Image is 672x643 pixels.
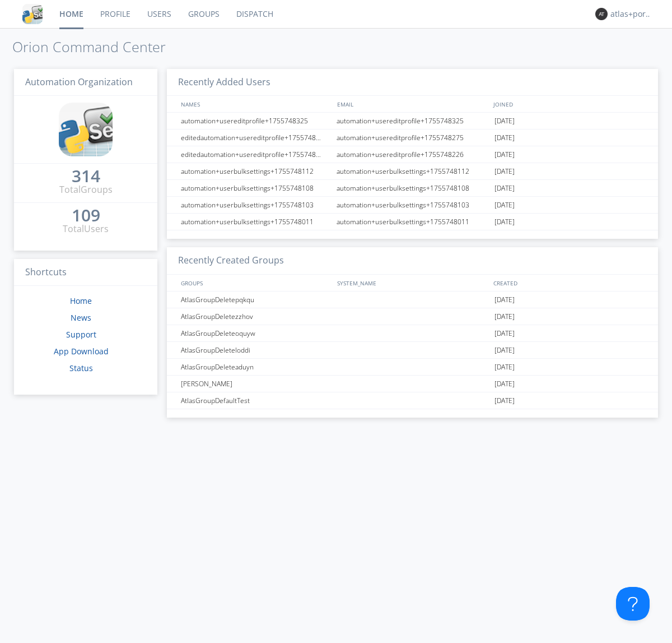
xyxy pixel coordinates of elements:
[494,376,515,392] span: [DATE]
[14,259,157,286] h3: Shortcuts
[72,210,100,223] a: 109
[167,292,658,308] a: AtlasGroupDeletepqkqu[DATE]
[334,180,492,196] div: automation+userbulksettings+1755748108
[178,359,333,375] div: AtlasGroupDeleteaduyn
[491,275,647,291] div: CREATED
[494,163,515,180] span: [DATE]
[167,214,658,230] a: automation+userbulksettings+1755748011automation+userbulksettings+1755748011[DATE]
[334,96,491,112] div: EMAIL
[494,325,515,342] span: [DATE]
[178,325,333,341] div: AtlasGroupDeleteoquyw
[167,180,658,197] a: automation+userbulksettings+1755748108automation+userbulksettings+1755748108[DATE]
[178,96,332,112] div: NAMES
[167,342,658,359] a: AtlasGroupDeleteloddi[DATE]
[178,392,333,409] div: AtlasGroupDefaultTest
[70,295,92,306] a: Home
[334,197,492,213] div: automation+userbulksettings+1755748103
[178,214,333,230] div: automation+userbulksettings+1755748011
[334,275,491,291] div: SYSTEM_NAME
[167,163,658,180] a: automation+userbulksettings+1755748112automation+userbulksettings+1755748112[DATE]
[494,197,515,214] span: [DATE]
[66,329,96,340] a: Support
[59,183,113,196] div: Total Groups
[22,4,43,24] img: cddb5a64eb264b2086981ab96f4c1ba7
[178,275,332,291] div: GROUPS
[494,308,515,325] span: [DATE]
[178,146,333,163] div: editedautomation+usereditprofile+1755748226
[494,180,515,197] span: [DATE]
[54,346,109,357] a: App Download
[178,197,333,213] div: automation+userbulksettings+1755748103
[25,76,133,88] span: Automation Organization
[610,8,652,20] div: atlas+portuguese0002
[167,392,658,409] a: AtlasGroupDefaultTest[DATE]
[334,146,492,163] div: automation+usereditprofile+1755748226
[334,214,492,230] div: automation+userbulksettings+1755748011
[494,359,515,376] span: [DATE]
[494,214,515,230] span: [DATE]
[616,587,650,621] iframe: Toggle Customer Support
[167,113,658,129] a: automation+usereditprofile+1755748325automation+usereditprofile+1755748325[DATE]
[167,69,658,96] h3: Recently Added Users
[178,113,333,129] div: automation+usereditprofile+1755748325
[178,376,333,392] div: [PERSON_NAME]
[69,363,93,373] a: Status
[178,180,333,196] div: automation+userbulksettings+1755748108
[491,96,647,112] div: JOINED
[178,292,333,308] div: AtlasGroupDeletepqkqu
[167,146,658,163] a: editedautomation+usereditprofile+1755748226automation+usereditprofile+1755748226[DATE]
[72,170,100,182] div: 314
[494,113,515,129] span: [DATE]
[494,146,515,163] span: [DATE]
[178,342,333,358] div: AtlasGroupDeleteloddi
[71,312,91,323] a: News
[59,103,113,156] img: cddb5a64eb264b2086981ab96f4c1ba7
[167,359,658,376] a: AtlasGroupDeleteaduyn[DATE]
[72,170,100,183] a: 314
[494,129,515,146] span: [DATE]
[63,223,109,235] div: Total Users
[334,113,492,129] div: automation+usereditprofile+1755748325
[494,292,515,308] span: [DATE]
[334,129,492,146] div: automation+usereditprofile+1755748275
[178,129,333,146] div: editedautomation+usereditprofile+1755748275
[178,163,333,179] div: automation+userbulksettings+1755748112
[167,129,658,146] a: editedautomation+usereditprofile+1755748275automation+usereditprofile+1755748275[DATE]
[494,392,515,409] span: [DATE]
[167,325,658,342] a: AtlasGroupDeleteoquyw[DATE]
[167,376,658,392] a: [PERSON_NAME][DATE]
[178,308,333,325] div: AtlasGroupDeletezzhov
[167,308,658,325] a: AtlasGroupDeletezzhov[DATE]
[167,247,658,275] h3: Recently Created Groups
[334,163,492,179] div: automation+userbulksettings+1755748112
[595,8,608,20] img: 373638.png
[494,342,515,359] span: [DATE]
[167,197,658,214] a: automation+userbulksettings+1755748103automation+userbulksettings+1755748103[DATE]
[72,210,100,221] div: 109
